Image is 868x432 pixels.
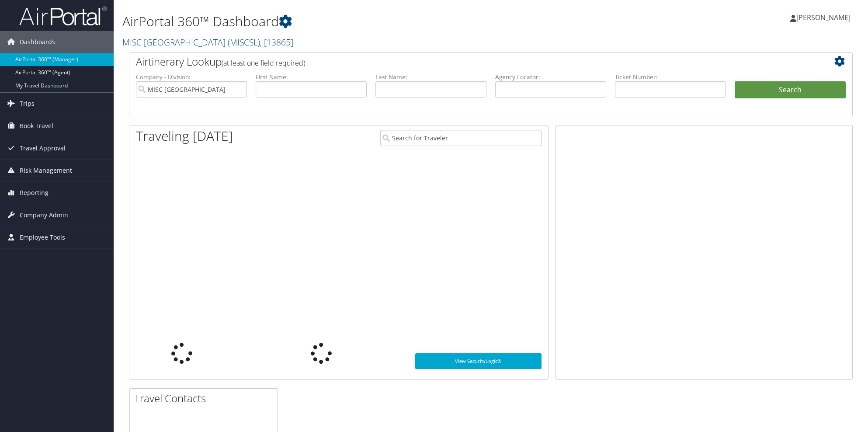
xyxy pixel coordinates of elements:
img: airportal-logo.png [19,6,107,26]
h1: AirPortal 360™ Dashboard [122,12,614,31]
input: Search for Traveler [380,130,542,146]
span: [PERSON_NAME] [796,13,851,22]
span: Travel Approval [20,137,66,159]
span: , [ 13865 ] [260,36,293,48]
a: View SecurityLogic® [415,353,542,369]
a: [PERSON_NAME] [790,4,859,31]
span: Trips [20,93,35,115]
span: Company Admin [20,204,68,226]
button: Search [735,81,846,99]
h1: Traveling [DATE] [136,127,233,145]
a: MISC [GEOGRAPHIC_DATA] [122,36,293,48]
label: Ticket Number: [615,73,726,81]
span: ( MISCSL ) [228,36,260,48]
label: Last Name: [375,73,486,81]
label: First Name: [256,73,367,81]
span: (at least one field required) [222,58,305,68]
span: Reporting [20,182,49,204]
span: Book Travel [20,115,53,137]
label: Company - Division: [136,73,247,81]
label: Agency Locator: [495,73,606,81]
span: Dashboards [20,31,55,53]
span: Employee Tools [20,226,65,248]
h2: Airtinerary Lookup [136,54,785,69]
h2: Travel Contacts [134,391,278,406]
span: Risk Management [20,160,72,181]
